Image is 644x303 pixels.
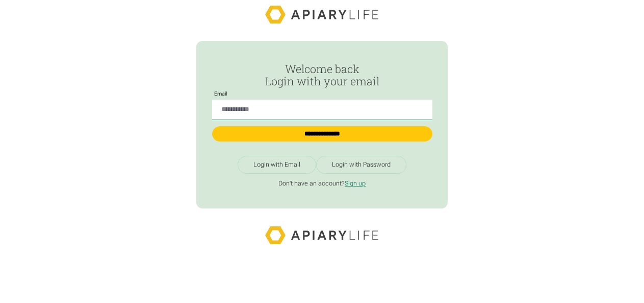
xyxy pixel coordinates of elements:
p: Don't have an account? [212,180,432,188]
div: Login with Password [332,161,391,169]
a: Sign up [345,180,366,187]
h2: Welcome back Login with your email [212,63,432,87]
div: Login with Email [253,161,300,169]
label: Email [212,91,230,97]
form: Passwordless Login [212,63,432,149]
